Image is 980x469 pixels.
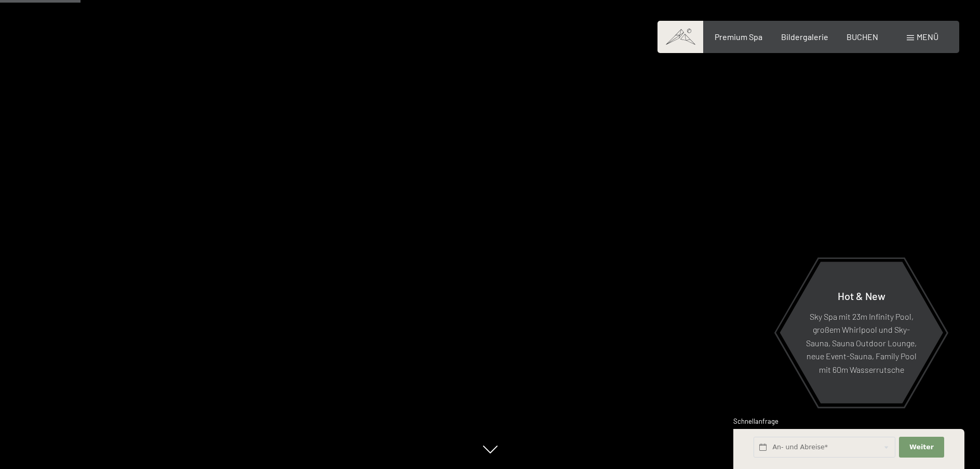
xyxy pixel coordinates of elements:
[781,32,828,42] a: Bildergalerie
[909,442,934,452] span: Weiter
[917,32,938,42] span: Menü
[805,309,918,376] p: Sky Spa mit 23m Infinity Pool, großem Whirlpool und Sky-Sauna, Sauna Outdoor Lounge, neue Event-S...
[733,417,778,425] span: Schnellanfrage
[838,289,885,302] span: Hot & New
[715,32,762,42] a: Premium Spa
[899,437,944,458] button: Weiter
[847,32,878,42] a: BUCHEN
[779,261,944,404] a: Hot & New Sky Spa mit 23m Infinity Pool, großem Whirlpool und Sky-Sauna, Sauna Outdoor Lounge, ne...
